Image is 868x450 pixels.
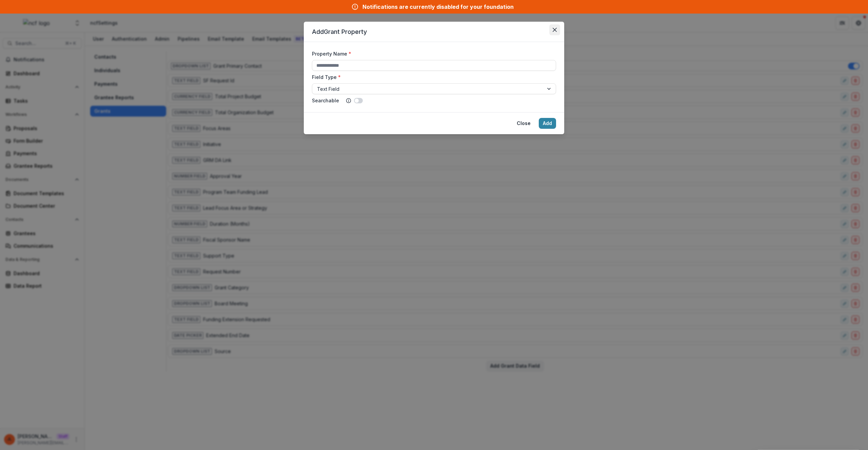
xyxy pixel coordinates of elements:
[312,74,552,81] label: Field Type
[513,118,535,129] button: Close
[312,50,552,57] label: Property Name
[304,22,564,42] header: Add Grant Property
[362,3,514,11] div: Notifications are currently disabled for your foundation
[539,118,556,129] button: Add
[312,97,339,104] label: Searchable
[549,24,560,35] button: Close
